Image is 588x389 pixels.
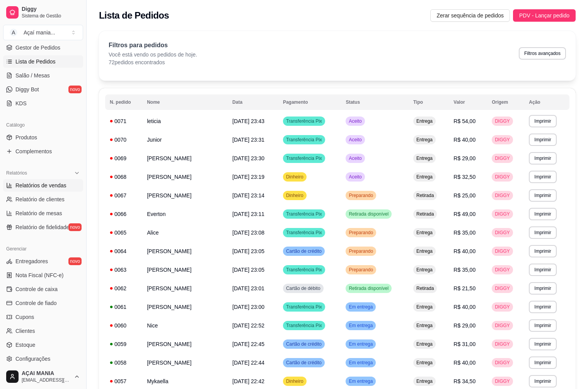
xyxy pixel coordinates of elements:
th: Tipo [409,94,449,110]
a: Controle de caixa [3,283,83,295]
span: Nota Fiscal (NFC-e) [15,271,63,279]
span: AÇAI MANIA [22,370,71,377]
a: Lista de Pedidos [3,55,83,68]
span: Entrega [415,341,434,347]
td: [PERSON_NAME] [142,260,228,279]
a: Salão / Mesas [3,69,83,82]
span: Gestor de Pedidos [15,44,60,51]
a: Cupons [3,311,83,323]
a: Nota Fiscal (NFC-e) [3,269,83,281]
button: Zerar sequência de pedidos [430,9,510,22]
button: Imprimir [529,301,556,313]
span: Entrega [415,267,434,273]
span: R$ 32,50 [453,174,476,180]
td: Junior [142,130,228,149]
a: Clientes [3,325,83,337]
span: Entrega [415,304,434,310]
span: [DATE] 23:31 [232,137,264,143]
td: [PERSON_NAME] [142,298,228,316]
span: R$ 21,50 [453,285,476,291]
a: Diggy Botnovo [3,83,83,96]
span: [DATE] 22:52 [232,322,264,329]
th: Pagamento [278,94,341,110]
button: AÇAI MANIA[EMAIL_ADDRESS][DOMAIN_NAME] [3,367,83,386]
span: DIGGY [493,285,511,291]
span: Aceito [347,137,363,143]
span: Salão / Mesas [15,72,50,79]
span: Transferência Pix [285,137,324,143]
span: R$ 34,50 [453,378,476,384]
span: Retirada [415,211,435,217]
span: Relatórios de vendas [15,182,66,189]
span: R$ 35,00 [453,230,476,236]
span: DIGGY [493,230,511,236]
span: A [10,29,17,36]
span: Transferência Pix [285,230,324,236]
span: Preparando [347,230,375,236]
span: [DATE] 22:42 [232,378,264,384]
a: Relatório de clientes [3,193,83,206]
span: Transferência Pix [285,155,324,161]
div: Açaí mania ... [24,29,55,36]
span: Transferência Pix [285,304,324,310]
span: Configurações [15,355,50,363]
a: Estoque [3,339,83,351]
span: R$ 31,00 [453,341,476,347]
span: PDV - Lançar pedido [519,11,569,20]
th: Status [341,94,409,110]
th: Data [228,94,278,110]
button: Imprimir [529,226,556,239]
span: Clientes [15,327,35,335]
span: Diggy [22,6,80,13]
a: Controle de fiado [3,297,83,309]
span: DIGGY [493,322,511,329]
span: Entrega [415,230,434,236]
span: Entrega [415,248,434,254]
td: [PERSON_NAME] [142,353,228,372]
span: Sistema de Gestão [22,13,80,19]
span: [DATE] 23:19 [232,174,264,180]
a: Gestor de Pedidos [3,41,83,54]
div: 0070 [110,136,138,144]
button: Imprimir [529,282,556,295]
span: DIGGY [493,174,511,180]
span: DIGGY [493,378,511,384]
span: DIGGY [493,267,511,273]
span: R$ 29,00 [453,155,476,161]
span: Aceito [347,118,363,124]
span: Em entrega [347,322,374,329]
span: Cartão de crédito [285,248,323,254]
td: [PERSON_NAME] [142,242,228,260]
span: Dinheiro [285,174,305,180]
button: Imprimir [529,264,556,276]
button: Imprimir [529,356,556,369]
p: Filtros para pedidos [109,41,197,50]
td: Alice [142,223,228,242]
span: [DATE] 23:14 [232,192,264,199]
button: Imprimir [529,319,556,332]
span: Entrega [415,378,434,384]
a: Configurações [3,353,83,365]
td: [PERSON_NAME] [142,186,228,205]
span: Relatórios [6,170,27,176]
span: [DATE] 22:45 [232,341,264,347]
span: [EMAIL_ADDRESS][DOMAIN_NAME] [22,377,71,383]
a: DiggySistema de Gestão [3,3,83,22]
span: Em entrega [347,341,374,347]
span: R$ 35,00 [453,267,476,273]
span: Preparando [347,192,375,199]
span: DIGGY [493,137,511,143]
span: Dinheiro [285,192,305,199]
div: Gerenciar [3,243,83,255]
td: [PERSON_NAME] [142,279,228,298]
button: Imprimir [529,208,556,220]
span: R$ 40,00 [453,248,476,254]
span: Controle de fiado [15,299,57,307]
th: Ação [524,94,569,110]
span: Diggy Bot [15,86,39,93]
p: Você está vendo os pedidos de hoje. [109,51,197,58]
span: Zerar sequência de pedidos [436,11,504,20]
span: [DATE] 23:05 [232,248,264,254]
span: Aceito [347,155,363,161]
span: [DATE] 23:30 [232,155,264,161]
